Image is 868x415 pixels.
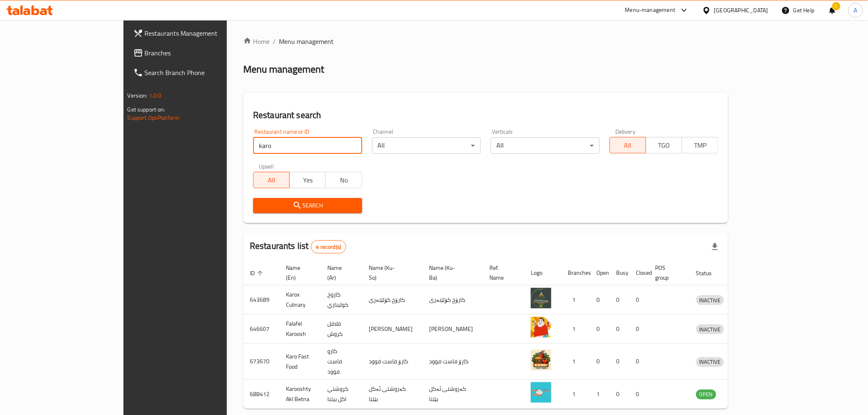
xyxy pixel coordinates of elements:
td: كاروخ كوليناري [321,285,362,315]
td: [PERSON_NAME] [423,315,483,344]
div: INACTIVE [696,357,724,367]
td: 0 [610,315,629,344]
span: INACTIVE [696,296,724,305]
nav: breadcrumb [243,36,728,46]
td: 0 [610,380,629,409]
span: INACTIVE [696,357,724,367]
td: 0 [629,344,649,380]
span: OPEN [696,390,716,399]
span: Name (En) [286,263,311,283]
div: Export file [705,237,725,257]
span: ID [250,268,265,278]
td: Karo Fast Food [279,344,321,380]
span: Ref. Name [489,263,514,283]
button: All [253,172,290,188]
img: Falafel Karoosh [531,317,551,337]
td: 1 [561,315,590,344]
h2: Restaurants list [250,240,346,253]
a: Branches [127,43,268,63]
button: Search [253,198,362,213]
span: Restaurants Management [145,28,262,38]
span: Status [696,268,723,278]
th: Logo [524,260,561,285]
button: No [325,172,362,188]
span: No [329,174,359,186]
td: کارۆ فاست فوود [362,344,423,380]
td: 0 [590,315,610,344]
td: [PERSON_NAME] [362,315,423,344]
span: Version: [128,90,148,101]
label: Upsell [259,164,274,169]
td: 0 [629,380,649,409]
button: All [610,137,646,153]
td: 1 [561,344,590,380]
div: All [372,137,481,154]
td: 0 [610,344,629,380]
td: Karox Culinary [279,285,321,315]
span: Branches [145,48,262,58]
td: 1 [561,285,590,315]
button: TGO [646,137,682,153]
span: Search Branch Phone [145,68,262,78]
span: Get support on: [128,104,165,115]
div: INACTIVE [696,295,724,305]
td: كارۆخ كۆلێنەری [423,285,483,315]
span: POS group [656,263,680,283]
span: A [854,6,857,15]
th: Busy [610,260,629,285]
input: Search for restaurant name or ID.. [253,137,362,154]
span: Yes [293,174,322,186]
h2: Menu management [243,63,324,76]
td: کەروشتی ئەکل بێتنا [423,380,483,409]
span: All [613,139,643,151]
td: 0 [590,285,610,315]
span: Menu management [279,36,333,46]
div: Menu-management [625,5,676,15]
span: 4 record(s) [311,243,346,251]
td: 1 [561,380,590,409]
span: Search [260,201,356,211]
span: Name (Ku-So) [369,263,413,283]
td: 0 [629,315,649,344]
a: Restaurants Management [127,23,268,43]
span: INACTIVE [696,325,724,334]
td: كروشتي اكل بيتنا [321,380,362,409]
img: Karox Culinary [531,288,551,308]
td: 0 [590,344,610,380]
span: Name (Ar) [327,263,352,283]
span: Name (Ku-Ba) [429,263,473,283]
label: Delivery [615,129,636,135]
td: كارو فاست فوود [321,344,362,380]
td: 0 [610,285,629,315]
th: Branches [561,260,590,285]
span: TGO [649,139,679,151]
button: TMP [682,137,718,153]
img: Karo Fast Food [531,350,551,370]
th: Closed [629,260,649,285]
li: / [273,36,276,46]
td: کەروشتی ئەکل بێتنا [362,380,423,409]
td: کارۆ فاست فوود [423,344,483,380]
a: Search Branch Phone [127,63,268,82]
img: Karooshty Akl Betna [531,382,551,403]
td: 0 [629,285,649,315]
span: TMP [685,139,715,151]
table: enhanced table [243,260,762,409]
button: Yes [289,172,326,188]
a: Support.OpsPlatform [128,112,180,123]
div: [GEOGRAPHIC_DATA] [714,6,768,15]
span: All [257,174,286,186]
td: 1 [590,380,610,409]
th: Open [590,260,610,285]
td: فلافل كروش [321,315,362,344]
td: Falafel Karoosh [279,315,321,344]
h2: Restaurant search [253,109,718,121]
div: OPEN [696,390,716,399]
td: Karooshty Akl Betna [279,380,321,409]
div: All [491,137,600,154]
td: كارۆخ كۆلێنەری [362,285,423,315]
span: 1.0.0 [149,90,162,101]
